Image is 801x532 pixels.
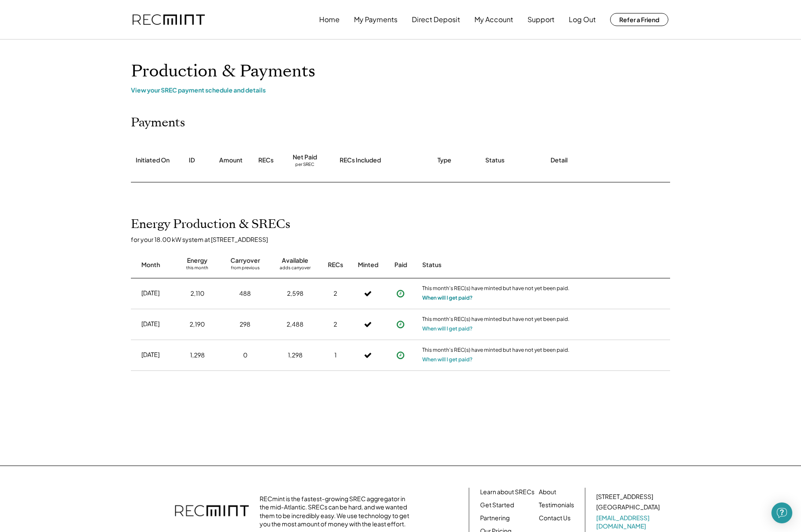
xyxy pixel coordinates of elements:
div: This month's REC(s) have minted but have not yet been paid. [422,316,570,324]
button: My Payments [354,11,397,28]
div: Initiated On [136,156,170,165]
div: Energy [187,256,207,265]
div: 1,298 [288,351,303,360]
div: 2 [334,289,337,298]
div: View your SREC payment schedule and details [131,86,670,94]
div: 2,598 [287,289,304,298]
div: 1 [334,351,337,360]
div: This month's REC(s) have minted but have not yet been paid. [422,347,570,355]
a: [EMAIL_ADDRESS][DOMAIN_NAME] [596,514,661,531]
a: About [539,488,556,496]
div: Type [437,156,451,165]
div: RECs [328,261,343,269]
div: 2 [334,320,337,329]
div: adds carryover [280,265,310,274]
h1: Production & Payments [131,61,670,82]
div: 2,190 [190,320,205,329]
div: Available [282,256,308,265]
div: 0 [243,351,247,360]
img: recmint-logotype%403x.png [175,496,249,527]
button: When will I get paid? [422,355,473,364]
button: Log Out [569,11,596,28]
button: My Account [474,11,513,28]
div: Status [422,261,570,269]
div: [DATE] [141,350,160,359]
button: Payment approved, but not yet initiated. [394,318,407,331]
div: Net Paid [293,153,317,162]
div: 2,488 [287,320,304,329]
div: 298 [240,320,250,329]
div: this month [186,265,208,274]
div: 2,110 [190,289,204,298]
div: [STREET_ADDRESS] [596,492,653,501]
div: Carryover [230,256,260,265]
div: Month [141,261,160,269]
a: Partnering [480,514,510,522]
button: Direct Deposit [412,11,460,28]
div: per SREC [295,162,314,168]
a: Testimonials [539,501,574,509]
button: Payment approved, but not yet initiated. [394,349,407,362]
div: from previous [231,265,260,274]
button: Refer a Friend [610,13,668,26]
div: Status [485,156,504,165]
div: ID [189,156,195,165]
h2: Energy Production & SRECs [131,217,290,232]
div: Paid [394,261,407,269]
div: This month's REC(s) have minted but have not yet been paid. [422,285,570,294]
a: Contact Us [539,514,571,522]
div: 1,298 [190,351,205,360]
div: [GEOGRAPHIC_DATA] [596,503,660,512]
button: Home [319,11,340,28]
div: RECs Included [340,156,381,165]
button: When will I get paid? [422,294,473,302]
h2: Payments [131,116,185,130]
div: Minted [358,261,378,269]
div: 488 [239,289,251,298]
div: [DATE] [141,320,160,328]
div: Open Intercom Messenger [771,502,792,523]
div: [DATE] [141,289,160,297]
button: When will I get paid? [422,324,473,333]
div: for your 18.00 kW system at [STREET_ADDRESS] [131,235,679,243]
div: RECs [258,156,274,165]
button: Support [527,11,554,28]
a: Learn about SRECs [480,488,534,496]
div: Amount [219,156,243,165]
button: Payment approved, but not yet initiated. [394,287,407,300]
img: recmint-logotype%403x.png [133,14,205,25]
div: RECmint is the fastest-growing SREC aggregator in the mid-Atlantic. SRECs can be hard, and we wan... [260,495,414,529]
a: Get Started [480,501,514,509]
div: Detail [551,156,567,165]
